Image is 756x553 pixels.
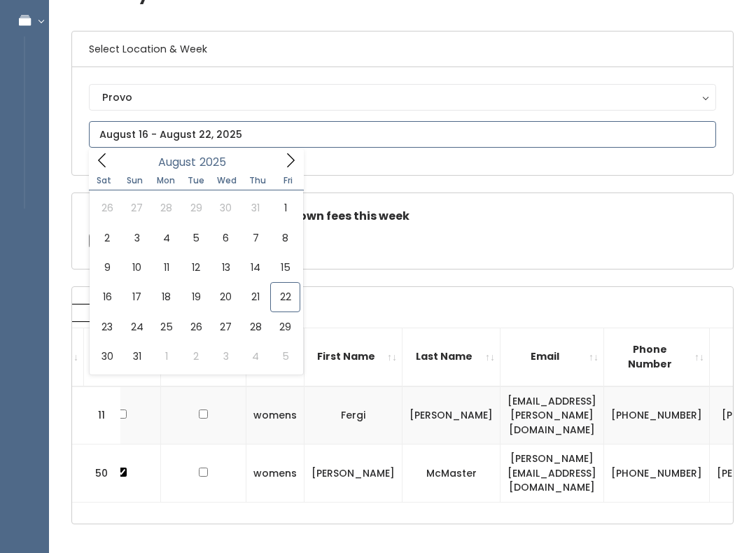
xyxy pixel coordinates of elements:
[84,328,161,386] th: Checked in?: activate to sort column ascending
[122,342,151,371] span: August 31, 2025
[122,223,151,253] span: August 3, 2025
[246,386,304,444] td: womens
[102,90,703,105] div: Provo
[241,312,270,342] span: August 28, 2025
[72,444,121,503] td: 50
[241,342,270,371] span: September 4, 2025
[181,193,211,223] span: July 29, 2025
[242,176,273,185] span: Thu
[152,312,181,342] span: August 25, 2025
[92,342,122,371] span: August 30, 2025
[92,223,122,253] span: August 2, 2025
[196,153,238,171] input: Year
[246,444,304,503] td: womens
[92,193,122,223] span: July 26, 2025
[241,223,270,253] span: August 7, 2025
[402,444,500,503] td: McMaster
[181,253,211,282] span: August 12, 2025
[604,444,710,503] td: [PHONE_NUMBER]
[89,121,716,148] input: August 16 - August 22, 2025
[92,253,122,282] span: August 9, 2025
[181,223,211,253] span: August 5, 2025
[304,444,402,503] td: [PERSON_NAME]
[181,282,211,311] span: August 19, 2025
[270,193,300,223] span: August 1, 2025
[500,328,604,386] th: Email: activate to sort column ascending
[89,84,716,111] button: Provo
[604,328,710,386] th: Phone Number: activate to sort column ascending
[211,312,241,342] span: August 27, 2025
[122,312,151,342] span: August 24, 2025
[270,282,300,311] span: August 22, 2025
[181,312,211,342] span: August 26, 2025
[72,386,121,444] td: 11
[152,253,181,282] span: August 11, 2025
[304,328,402,386] th: First Name: activate to sort column ascending
[211,223,241,253] span: August 6, 2025
[89,210,716,223] h5: Check this box if there are no takedown fees this week
[241,253,270,282] span: August 14, 2025
[92,282,122,311] span: August 16, 2025
[604,386,710,444] td: [PHONE_NUMBER]
[500,386,604,444] td: [EMAIL_ADDRESS][PERSON_NAME][DOMAIN_NAME]
[181,342,211,371] span: September 2, 2025
[241,282,270,311] span: August 21, 2025
[152,193,181,223] span: July 28, 2025
[241,193,270,223] span: July 31, 2025
[270,253,300,282] span: August 15, 2025
[270,312,300,342] span: August 29, 2025
[211,193,241,223] span: July 30, 2025
[270,342,300,371] span: September 5, 2025
[150,176,181,185] span: Mon
[122,193,151,223] span: July 27, 2025
[92,312,122,342] span: August 23, 2025
[211,253,241,282] span: August 13, 2025
[158,157,196,168] span: August
[181,176,211,185] span: Tue
[500,444,604,503] td: [PERSON_NAME][EMAIL_ADDRESS][DOMAIN_NAME]
[152,223,181,253] span: August 4, 2025
[89,176,120,185] span: Sat
[402,328,500,386] th: Last Name: activate to sort column ascending
[211,176,242,185] span: Wed
[120,176,150,185] span: Sun
[304,386,402,444] td: Fergi
[402,386,500,444] td: [PERSON_NAME]
[273,176,304,185] span: Fri
[72,31,733,67] h6: Select Location & Week
[122,253,151,282] span: August 10, 2025
[152,282,181,311] span: August 18, 2025
[270,223,300,253] span: August 8, 2025
[152,342,181,371] span: September 1, 2025
[211,282,241,311] span: August 20, 2025
[211,342,241,371] span: September 3, 2025
[122,282,151,311] span: August 17, 2025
